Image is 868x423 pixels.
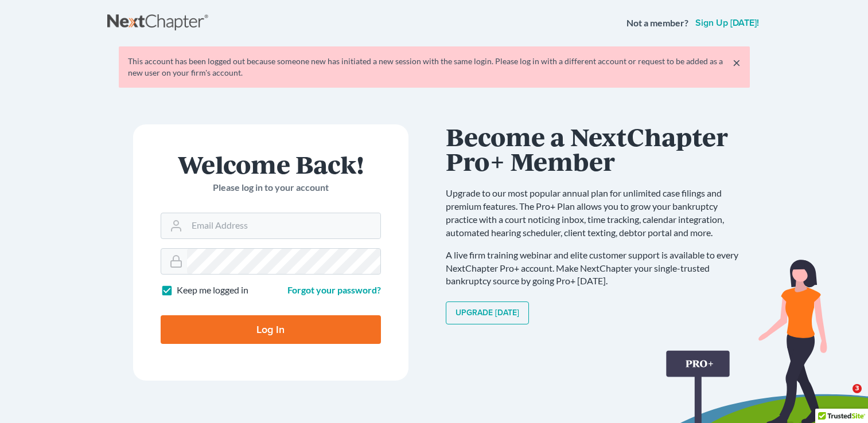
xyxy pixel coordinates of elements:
p: Upgrade to our most popular annual plan for unlimited case filings and premium features. The Pro+... [446,187,750,239]
p: A live firm training webinar and elite customer support is available to every NextChapter Pro+ ac... [446,249,750,288]
h1: Welcome Back! [161,152,381,177]
div: This account has been logged out because someone new has initiated a new session with the same lo... [128,56,741,79]
label: Keep me logged in [177,284,248,297]
iframe: Intercom live chat [829,384,857,412]
input: Email Address [187,213,380,238]
input: Log In [161,315,381,344]
span: 3 [853,384,862,393]
strong: Not a member? [626,17,688,30]
a: Forgot your password? [287,284,381,295]
p: Please log in to your account [161,181,381,194]
a: × [733,56,741,69]
a: Upgrade [DATE] [446,301,529,324]
h1: Become a NextChapter Pro+ Member [446,124,750,173]
a: Sign up [DATE]! [693,18,761,28]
